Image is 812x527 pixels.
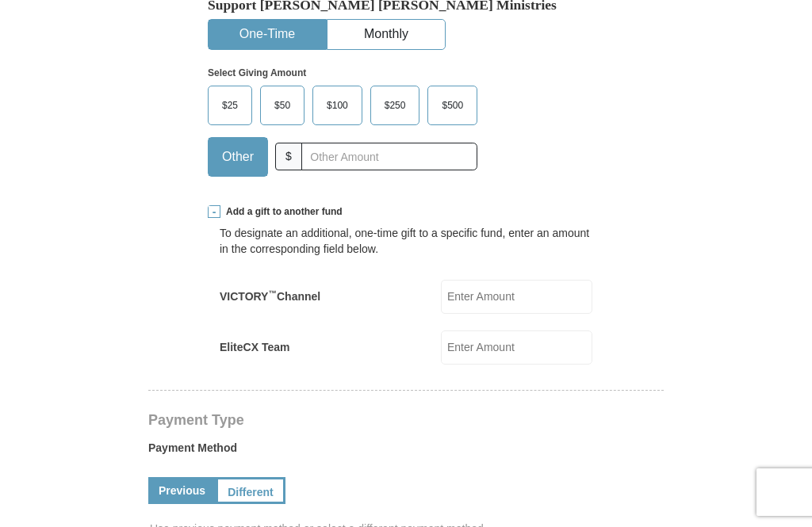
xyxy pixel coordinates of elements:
[220,339,289,355] label: EliteCX Team
[220,205,343,219] span: Add a gift to another fund
[209,20,326,49] button: One-Time
[214,145,262,169] span: Other
[216,477,285,504] a: Different
[268,288,277,298] sup: ™
[327,20,445,49] button: Monthly
[319,94,356,117] span: $100
[275,143,302,170] span: $
[208,67,306,78] strong: Select Giving Amount
[434,94,471,117] span: $500
[441,330,592,365] input: Enter Amount
[220,288,320,304] label: VICTORY Channel
[441,280,592,314] input: Enter Amount
[301,143,477,170] input: Other Amount
[148,440,664,464] label: Payment Method
[220,225,592,257] div: To designate an additional, one-time gift to a specific fund, enter an amount in the correspondin...
[148,477,216,504] a: Previous
[214,94,246,117] span: $25
[266,94,298,117] span: $50
[377,94,414,117] span: $250
[148,414,664,426] h4: Payment Type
